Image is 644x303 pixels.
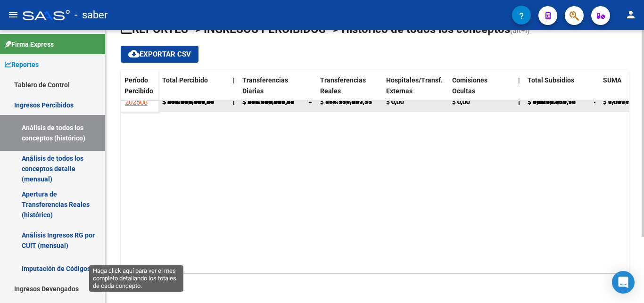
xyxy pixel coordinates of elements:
[320,76,366,95] span: Transferencias Reales
[528,76,574,84] span: Total Subsidios
[308,98,312,106] span: =
[510,26,530,35] span: (alt+i)
[386,76,443,95] span: Hospitales/Transf. Externas
[242,98,294,106] span: $ 272.874.767,40
[128,48,140,59] mat-icon: cloud_download
[514,70,524,110] datatable-header-cell: |
[5,59,39,70] span: Reportes
[316,70,382,110] datatable-header-cell: Transferencias Reales
[162,76,208,84] span: Total Percibido
[162,98,214,106] strong: $ 400.465.741,30
[625,9,636,20] mat-icon: person
[124,76,153,95] span: Período Percibido
[528,98,545,106] span: $ 0,00
[320,98,372,106] span: $ 272.874.767,40
[233,76,235,84] span: |
[242,76,288,95] span: Transferencias Diarias
[448,70,514,110] datatable-header-cell: Comisiones Ocultas
[5,39,54,49] span: Firma Express
[128,50,191,58] span: Exportar CSV
[382,70,448,110] datatable-header-cell: Hospitales/Transf. Externas
[518,76,520,84] span: |
[158,70,229,110] datatable-header-cell: Total Percibido
[74,5,107,25] span: - saber
[8,9,19,20] mat-icon: menu
[452,98,470,106] span: $ 0,00
[612,271,635,294] div: Open Intercom Messenger
[524,70,590,110] datatable-header-cell: Total Subsidios
[386,98,404,106] span: $ 0,00
[125,98,148,106] span: 202508
[121,46,198,63] button: Exportar CSV
[121,70,158,110] datatable-header-cell: Período Percibido
[603,76,621,84] span: SUMA
[233,98,234,106] span: |
[594,98,597,106] span: =
[518,98,520,106] span: |
[452,76,487,95] span: Comisiones Ocultas
[229,70,239,110] datatable-header-cell: |
[603,98,621,106] span: $ 0,00
[239,70,305,110] datatable-header-cell: Transferencias Diarias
